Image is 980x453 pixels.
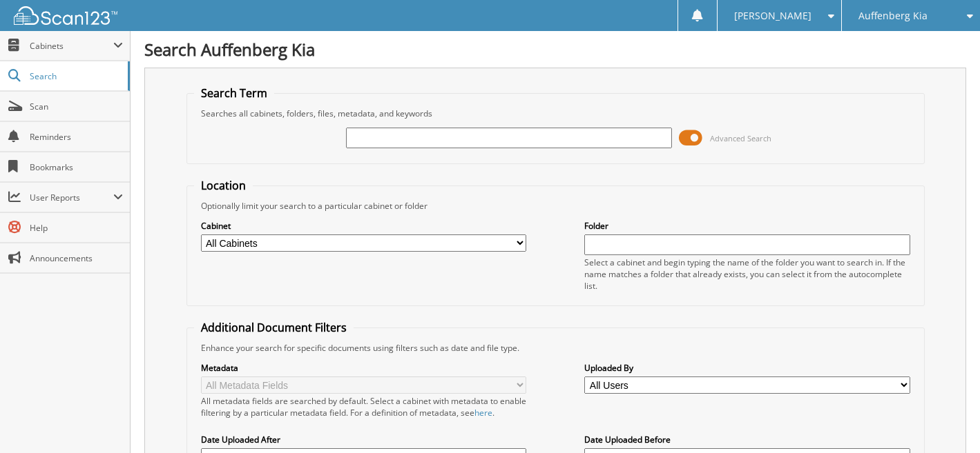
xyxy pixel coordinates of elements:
[194,320,354,335] legend: Additional Document Filters
[201,434,526,445] label: Date Uploaded After
[14,6,117,25] img: scan123-logo-white.svg
[584,434,910,445] label: Date Uploaded Before
[734,12,811,20] span: [PERSON_NAME]
[194,200,917,212] div: Optionally limit your search to a particular cabinet or folder
[30,131,123,143] span: Reminders
[474,407,492,419] a: here
[30,161,123,173] span: Bookmarks
[584,362,910,374] label: Uploaded By
[584,256,910,292] div: Select a cabinet and begin typing the name of the folder you want to search in. If the name match...
[194,85,274,101] legend: Search Term
[194,108,917,119] div: Searches all cabinets, folders, files, metadata, and keywords
[858,12,928,20] span: Auffenberg Kia
[30,222,123,234] span: Help
[30,192,113,203] span: User Reports
[30,101,123,112] span: Scan
[30,252,123,264] span: Announcements
[30,40,113,52] span: Cabinets
[201,220,526,232] label: Cabinet
[144,38,966,61] h1: Search Auffenberg Kia
[201,362,526,374] label: Metadata
[30,70,121,82] span: Search
[584,220,910,232] label: Folder
[710,133,771,143] span: Advanced Search
[194,178,253,193] legend: Location
[194,342,917,354] div: Enhance your search for specific documents using filters such as date and file type.
[201,395,526,419] div: All metadata fields are searched by default. Select a cabinet with metadata to enable filtering b...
